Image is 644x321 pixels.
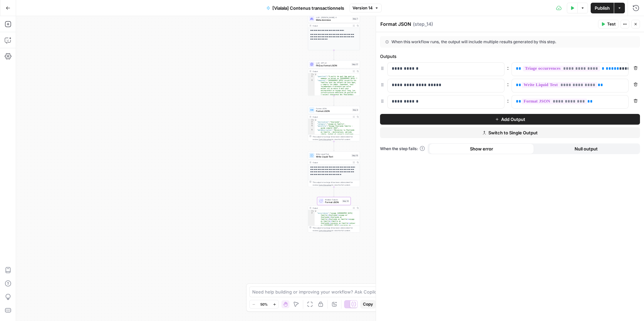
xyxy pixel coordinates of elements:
span: Write Liquid Text [316,155,350,158]
g: Edge from step_17 to step_8 [333,96,334,106]
div: Format JSONFormat JSONStep 8Output{ "destination":"thailande", "category":"voyage-en-famille", "m... [308,106,360,141]
span: Publish [595,5,610,11]
div: 1 [308,119,315,121]
span: Test [607,21,615,27]
button: Add Output [380,114,640,125]
div: 3 [308,123,315,125]
span: Show error [470,145,493,152]
button: Copy [360,300,376,309]
span: Multiple Outputs [325,198,341,201]
span: 50% [260,302,268,307]
a: When the step fails: [380,146,425,152]
span: LLM · [PERSON_NAME] 4 [316,16,351,19]
textarea: Format JSON [380,21,411,27]
div: This output is too large & has been abbreviated for review. to view the full content. [313,135,359,141]
span: Copy [363,301,373,307]
span: Toggle code folding, rows 1 through 3 [313,210,315,212]
button: Publish [591,3,614,13]
div: Step 14 [342,200,350,203]
button: Switch to Single Output [380,127,640,138]
span: Switch to Single Output [488,129,538,136]
div: Outputs [380,53,640,60]
div: 2 [308,212,315,284]
div: This output is too large & has been abbreviated for review. to view the full content. [313,227,359,232]
span: Copy the output [319,138,331,140]
div: 1 [308,210,315,212]
div: 2 [308,75,315,79]
div: 1 [308,73,315,75]
span: Toggle code folding, rows 1 through 9 [313,119,315,121]
span: FAQ au format JSON [316,64,350,67]
button: Test [598,20,619,28]
div: 2 [308,121,315,123]
span: : [507,64,509,72]
span: : [507,97,509,105]
div: Step 15 [352,154,359,157]
div: Step 7 [352,17,359,20]
div: Output [313,207,351,209]
span: Format JSON [325,201,341,204]
span: Format JSON [316,110,351,113]
span: Version 14 [353,5,373,11]
div: 4 [308,125,315,129]
div: 3 [308,79,315,106]
span: Méta données [316,18,351,22]
span: : [507,80,509,88]
span: LLM · GPT-4.1 [316,62,350,64]
g: Edge from step_7 to step_17 [333,50,334,60]
span: Copy the output [319,184,331,186]
span: ( step_14 ) [413,21,433,27]
span: Add Output [501,116,525,123]
div: Output [313,70,351,73]
div: Output [313,161,351,164]
div: This output is too large & has been abbreviated for review. to view the full content. [313,181,359,186]
span: Copy the output [319,230,331,232]
g: Edge from step_8 to step_15 [333,141,334,151]
span: Null output [575,145,598,152]
div: Output [313,24,351,27]
button: Null output [534,143,639,154]
span: Toggle code folding, rows 1 through 8 [313,73,315,75]
div: Output [313,116,351,118]
div: LLM · GPT-4.1FAQ au format JSONStep 17Output{ "question1":"À partir de quel âge peut-on emmener u... [308,60,360,96]
span: [Vialala] Contenus transactionnels [272,5,344,11]
span: Write Liquid Text [316,153,350,155]
g: Edge from step_15 to step_14 [333,187,334,197]
span: Format JSON [316,107,351,110]
div: Step 8 [352,109,359,112]
div: Multiple OutputsFormat JSONStep 14Output{ "occurrences":"voyage [GEOGRAPHIC_DATA] famille\nthaïla... [308,197,360,233]
div: When this workflow runs, the output will include multiple results generated by this step. [385,39,596,45]
button: [Vialala] Contenus transactionnels [262,3,348,13]
div: 5 [308,129,315,139]
div: Step 17 [352,63,359,66]
button: Version 14 [350,4,382,12]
